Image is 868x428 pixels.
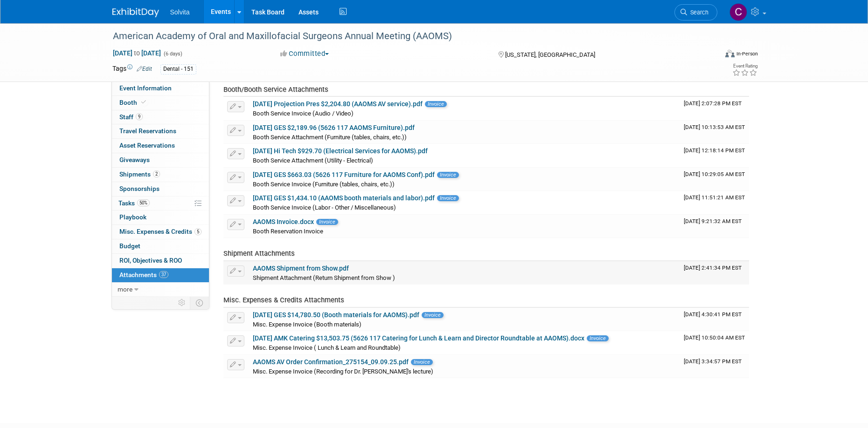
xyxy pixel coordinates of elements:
[684,311,742,318] span: Upload Timestamp
[223,296,344,304] span: Misc. Expenses & Credits Attachments
[119,84,172,92] span: Event Information
[253,334,584,342] a: [DATE] AMK Catering $13,503.75 (5626 117 Catering for Lunch & Learn and Director Roundtable at AA...
[736,50,758,57] div: In-Person
[112,268,209,282] a: Attachments37
[684,358,742,365] span: Upload Timestamp
[253,274,395,281] span: Shipment Attachment (Return Shipment from Show )
[119,170,160,178] span: Shipments
[253,358,409,366] a: AAOMS AV Order Confirmation_275154_09.09.25.pdf
[253,110,354,117] span: Booth Service Invoice (Audio / Video)
[112,182,209,196] a: Sponsorships
[680,331,749,354] td: Upload Timestamp
[411,359,433,365] span: Invoice
[684,124,745,130] span: Upload Timestamp
[680,191,749,214] td: Upload Timestamp
[119,113,143,121] span: Staff
[119,242,140,250] span: Budget
[119,257,182,264] span: ROI, Objectives & ROO
[119,156,150,163] span: Giveaways
[112,124,209,138] a: Travel Reservations
[141,100,146,105] i: Booth reservation complete
[136,113,143,120] span: 9
[680,97,749,120] td: Upload Timestamp
[687,9,708,16] span: Search
[680,121,749,144] td: Upload Timestamp
[253,228,323,235] span: Booth Reservation Invoice
[587,335,609,341] span: Invoice
[662,48,758,62] div: Event Format
[112,8,159,17] img: ExhibitDay
[163,51,182,57] span: (6 days)
[174,297,190,309] td: Personalize Event Tab Strip
[680,308,749,331] td: Upload Timestamp
[253,311,419,319] a: [DATE] GES $14,780.50 (Booth materials for AAOMS).pdf
[684,265,742,271] span: Upload Timestamp
[112,283,209,297] a: more
[132,49,141,57] span: to
[684,147,745,154] span: Upload Timestamp
[137,199,150,206] span: 50%
[194,228,201,235] span: 5
[112,225,209,239] a: Misc. Expenses & Credits5
[112,239,209,253] a: Budget
[680,215,749,238] td: Upload Timestamp
[253,368,433,375] span: Misc. Expense Invoice (Recording for Dr. [PERSON_NAME]'s lecture)
[112,197,209,211] a: Tasks50%
[253,344,401,351] span: Misc. Expense Invoice ( Lunch & Learn and Roundtable)
[119,142,175,149] span: Asset Reservations
[422,312,444,318] span: Invoice
[112,82,209,95] a: Event Information
[118,199,150,207] span: Tasks
[160,64,196,74] div: Dental - 151
[684,171,745,177] span: Upload Timestamp
[223,249,295,258] span: Shipment Attachments
[277,49,333,59] button: Committed
[110,28,703,45] div: American Academy of Oral and Maxillofacial Surgeons Annual Meeting (AAOMS)
[223,85,328,94] span: Booth/Booth Service Attachments
[137,66,152,72] a: Edit
[253,218,314,225] a: AAOMS Invoice.docx
[119,185,160,192] span: Sponsorships
[253,321,361,328] span: Misc. Expense Invoice (Booth materials)
[112,110,209,124] a: Staff9
[316,219,338,225] span: Invoice
[253,134,407,141] span: Booth Service Attachment (Furniture (tables, chairs, etc.))
[112,153,209,167] a: Giveaways
[680,144,749,167] td: Upload Timestamp
[253,124,415,131] a: [DATE] GES $2,189.96 (5626 117 AAOMS Furniture).pdf
[112,96,209,110] a: Booth
[253,265,349,272] a: AAOMS Shipment from Show.pdf
[118,285,132,293] span: more
[253,147,428,155] a: [DATE] Hi Tech $929.70 (Electrical Services for AAOMS).pdf
[253,171,435,178] a: [DATE] GES $663.03 (5626 117 Furniture for AAOMS Conf).pdf
[680,168,749,191] td: Upload Timestamp
[119,271,168,279] span: Attachments
[112,139,209,153] a: Asset Reservations
[153,170,160,177] span: 2
[674,4,717,20] a: Search
[119,213,146,221] span: Playbook
[119,99,148,106] span: Booth
[253,181,395,188] span: Booth Service Invoice (Furniture (tables, chairs, etc.))
[190,297,209,309] td: Toggle Event Tabs
[253,157,373,164] span: Booth Service Attachment (Utility - Electrical)
[170,8,190,16] span: Solvita
[425,101,447,107] span: Invoice
[253,194,435,202] a: [DATE] GES $1,434.10 (AAOMS booth materials and labor).pdf
[253,204,396,211] span: Booth Service Invoice (Labor - Other / Miscellaneous)
[437,195,459,201] span: Invoice
[112,64,152,75] td: Tags
[112,211,209,224] a: Playbook
[680,261,749,285] td: Upload Timestamp
[112,49,161,57] span: [DATE] [DATE]
[684,194,745,201] span: Upload Timestamp
[437,172,459,178] span: Invoice
[253,100,423,108] a: [DATE] Projection Pres $2,204.80 (AAOMS AV service).pdf
[112,168,209,182] a: Shipments2
[729,3,747,21] img: Cindy Miller
[684,218,742,224] span: Upload Timestamp
[732,64,757,68] div: Event Rating
[119,228,201,235] span: Misc. Expenses & Credits
[684,334,745,341] span: Upload Timestamp
[684,100,742,107] span: Upload Timestamp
